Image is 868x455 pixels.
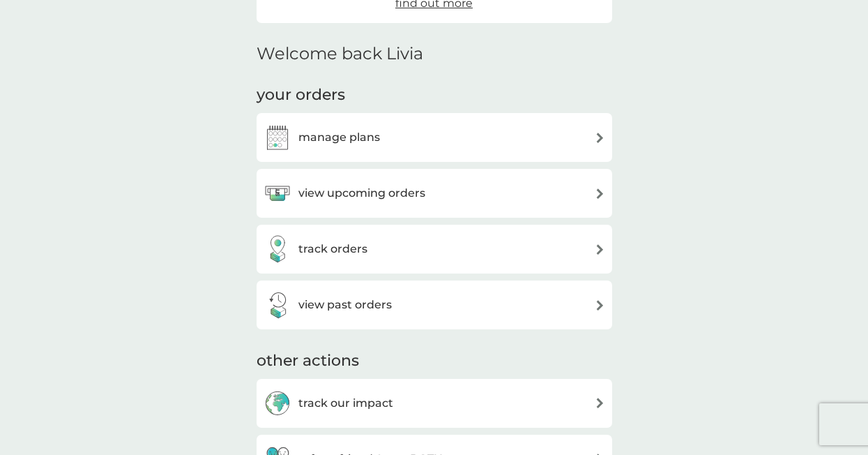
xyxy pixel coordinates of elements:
[298,394,393,412] h3: track our impact
[595,398,605,408] img: arrow right
[257,84,345,106] h3: your orders
[257,44,423,64] h2: Welcome back Livia
[595,133,605,143] img: arrow right
[595,244,605,255] img: arrow right
[257,350,359,372] h3: other actions
[595,300,605,311] img: arrow right
[298,240,367,258] h3: track orders
[298,184,425,202] h3: view upcoming orders
[298,128,380,147] h3: manage plans
[595,188,605,199] img: arrow right
[298,296,392,314] h3: view past orders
